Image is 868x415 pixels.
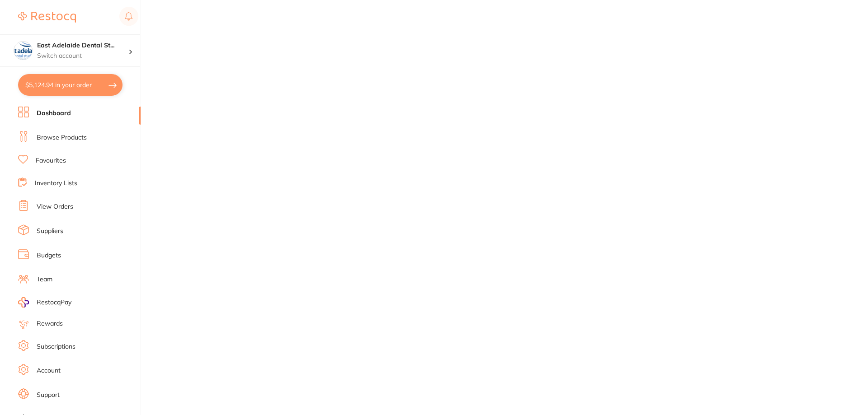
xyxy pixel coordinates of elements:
a: RestocqPay [18,297,71,308]
a: Inventory Lists [35,179,77,188]
img: East Adelaide Dental Studio [14,42,32,60]
a: Suppliers [37,227,63,236]
button: $5,124.94 in your order [18,74,123,96]
a: Budgets [37,251,61,260]
span: RestocqPay [37,298,71,307]
p: Switch account [37,51,128,61]
a: Support [37,391,60,400]
a: Dashboard [37,109,71,118]
a: Favourites [36,156,66,165]
a: Restocq Logo [18,7,76,28]
a: Account [37,366,61,375]
a: Subscriptions [37,342,75,351]
a: View Orders [37,202,73,211]
img: RestocqPay [18,297,29,308]
a: Rewards [37,319,63,328]
h4: East Adelaide Dental Studio [37,41,128,50]
a: Browse Products [37,133,87,142]
img: Restocq Logo [18,12,76,23]
a: Team [37,275,52,284]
